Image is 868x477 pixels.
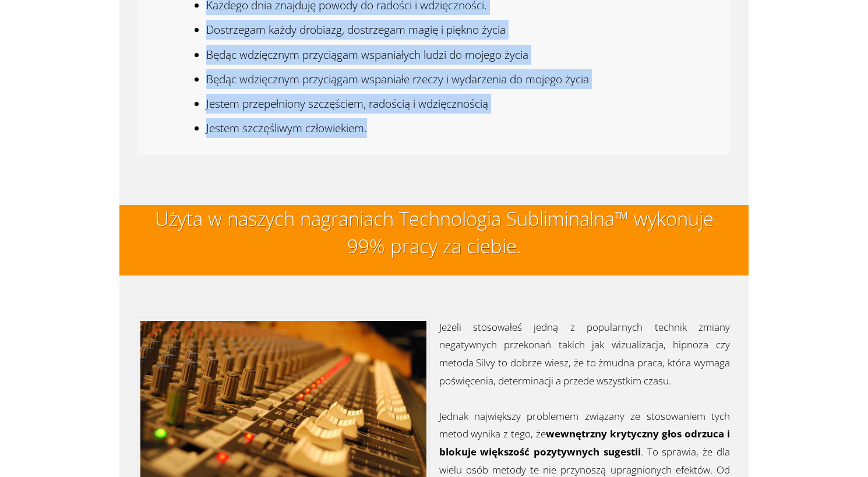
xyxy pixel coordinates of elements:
strong: wewnętrzny krytyczny głos odrzuca i blokuje większość pozytywnych sugestii [439,427,731,458]
li: Jestem przepełniony szczęściem, radością i wdzięcznością [206,94,708,118]
li: Dostrzegam każdy drobiazg, dostrzegam magię i piękno życia [206,20,708,44]
li: Jestem szczęśliwym człowiekiem. [206,118,708,143]
h2: Użyta w naszych nagraniach Technologia Subliminalna™ wykonuje 99% pracy za ciebie. [138,206,730,271]
li: Będąc wdzięcznym przyciągam wspaniałych ludzi do mojego życia [206,45,708,69]
li: Będąc wdzięcznym przyciągam wspaniałe rzeczy i wydarzenia do mojego życia [206,69,708,94]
